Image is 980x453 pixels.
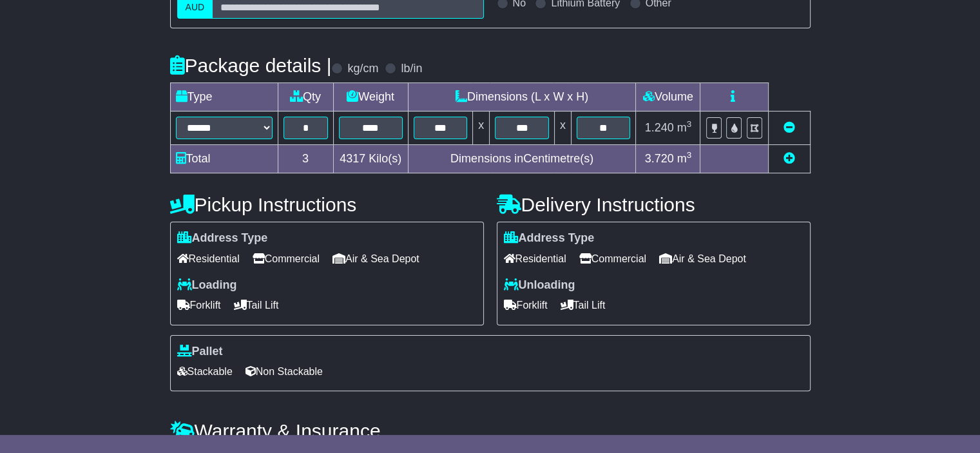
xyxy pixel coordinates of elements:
sup: 3 [687,150,692,160]
label: kg/cm [347,62,378,76]
td: Type [170,83,278,111]
span: Residential [504,249,566,269]
td: Weight [333,83,408,111]
span: Non Stackable [245,361,323,381]
a: Add new item [783,152,795,165]
label: lb/in [401,62,422,76]
label: Unloading [504,278,575,293]
h4: Delivery Instructions [497,194,811,215]
span: Residential [177,249,240,269]
span: Forklift [177,295,221,315]
span: Forklift [504,295,548,315]
span: 1.240 [645,121,674,134]
h4: Package details | [170,55,332,76]
h4: Pickup Instructions [170,194,484,215]
td: Dimensions in Centimetre(s) [408,145,636,173]
td: x [554,111,571,145]
td: 3 [278,145,333,173]
h4: Warranty & Insurance [170,420,811,441]
td: Kilo(s) [333,145,408,173]
span: Air & Sea Depot [659,249,746,269]
label: Address Type [177,231,268,246]
label: Pallet [177,345,223,359]
span: m [677,121,692,134]
sup: 3 [687,119,692,129]
td: Volume [636,83,700,111]
span: Commercial [253,249,320,269]
a: Remove this item [783,121,795,134]
span: 4317 [340,152,365,165]
span: 3.720 [645,152,674,165]
span: Stackable [177,361,233,381]
td: Qty [278,83,333,111]
td: x [473,111,490,145]
span: Tail Lift [234,295,279,315]
td: Dimensions (L x W x H) [408,83,636,111]
span: Commercial [579,249,646,269]
label: Address Type [504,231,595,246]
span: Tail Lift [561,295,606,315]
td: Total [170,145,278,173]
label: Loading [177,278,237,293]
span: Air & Sea Depot [332,249,419,269]
span: m [677,152,692,165]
